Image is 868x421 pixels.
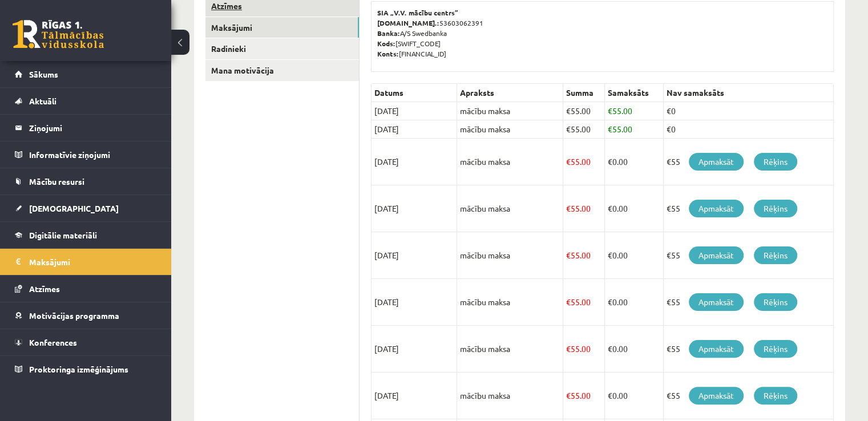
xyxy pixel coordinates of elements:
[205,60,359,81] a: Mana motivācija
[15,115,157,141] a: Ziņojumi
[608,156,612,167] span: €
[566,203,571,213] span: €
[457,279,563,326] td: mācību maksa
[29,310,119,321] span: Motivācijas programma
[689,200,744,217] a: Apmaksāt
[15,88,157,114] a: Aktuāli
[754,200,797,217] a: Rēķins
[605,232,664,279] td: 0.00
[29,203,119,213] span: [DEMOGRAPHIC_DATA]
[664,120,834,139] td: €0
[605,84,664,102] th: Samaksāts
[15,61,157,87] a: Sākums
[605,185,664,232] td: 0.00
[689,293,744,311] a: Apmaksāt
[457,185,563,232] td: mācību maksa
[664,102,834,120] td: €0
[605,120,664,139] td: 55.00
[608,124,612,134] span: €
[566,106,571,116] span: €
[377,7,827,59] p: 53603062391 A/S Swedbanka [SWIFT_CODE] [FINANCIAL_ID]
[754,387,797,404] a: Rēķins
[605,326,664,373] td: 0.00
[457,139,563,185] td: mācību maksa
[566,156,571,167] span: €
[29,69,58,79] span: Sākums
[608,203,612,213] span: €
[372,84,457,102] th: Datums
[566,297,571,307] span: €
[377,8,459,17] b: SIA „V.V. mācību centrs”
[29,115,157,141] legend: Ziņojumi
[457,326,563,373] td: mācību maksa
[372,373,457,419] td: [DATE]
[457,84,563,102] th: Apraksts
[15,329,157,355] a: Konferences
[13,20,104,48] a: Rīgas 1. Tālmācības vidusskola
[566,390,571,400] span: €
[608,297,612,307] span: €
[608,343,612,354] span: €
[372,102,457,120] td: [DATE]
[563,139,605,185] td: 55.00
[689,340,744,358] a: Apmaksāt
[29,141,157,168] legend: Informatīvie ziņojumi
[457,232,563,279] td: mācību maksa
[457,120,563,139] td: mācību maksa
[15,276,157,302] a: Atzīmes
[29,284,60,294] span: Atzīmes
[563,185,605,232] td: 55.00
[372,232,457,279] td: [DATE]
[689,153,744,171] a: Apmaksāt
[754,340,797,358] a: Rēķins
[372,139,457,185] td: [DATE]
[15,141,157,168] a: Informatīvie ziņojumi
[689,387,744,404] a: Apmaksāt
[15,356,157,382] a: Proktoringa izmēģinājums
[664,279,834,326] td: €55
[15,302,157,329] a: Motivācijas programma
[372,120,457,139] td: [DATE]
[608,106,612,116] span: €
[372,326,457,373] td: [DATE]
[29,176,84,187] span: Mācību resursi
[377,39,395,48] b: Kods:
[754,293,797,311] a: Rēķins
[664,326,834,373] td: €55
[377,29,400,38] b: Banka:
[664,373,834,419] td: €55
[563,232,605,279] td: 55.00
[205,38,359,59] a: Radinieki
[605,139,664,185] td: 0.00
[563,279,605,326] td: 55.00
[457,373,563,419] td: mācību maksa
[664,232,834,279] td: €55
[563,84,605,102] th: Summa
[457,102,563,120] td: mācību maksa
[29,337,77,347] span: Konferences
[563,102,605,120] td: 55.00
[377,49,399,58] b: Konts:
[605,279,664,326] td: 0.00
[372,185,457,232] td: [DATE]
[608,390,612,400] span: €
[754,153,797,171] a: Rēķins
[605,102,664,120] td: 55.00
[664,185,834,232] td: €55
[205,17,359,38] a: Maksājumi
[754,246,797,264] a: Rēķins
[15,222,157,248] a: Digitālie materiāli
[566,250,571,260] span: €
[563,373,605,419] td: 55.00
[29,249,157,275] legend: Maksājumi
[608,250,612,260] span: €
[15,249,157,275] a: Maksājumi
[15,168,157,195] a: Mācību resursi
[29,96,56,106] span: Aktuāli
[563,326,605,373] td: 55.00
[377,18,439,27] b: [DOMAIN_NAME].:
[563,120,605,139] td: 55.00
[689,246,744,264] a: Apmaksāt
[372,279,457,326] td: [DATE]
[664,84,834,102] th: Nav samaksāts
